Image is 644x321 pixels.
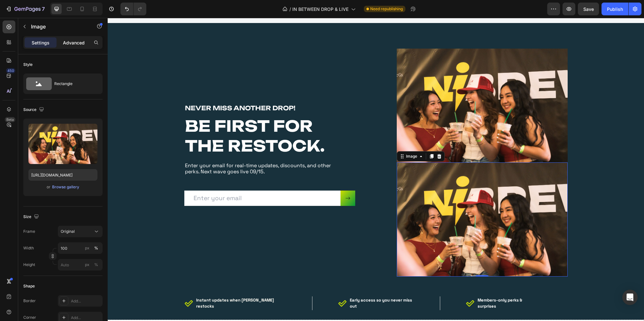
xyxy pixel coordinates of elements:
[92,261,100,269] button: px
[108,18,644,321] iframe: Design area
[370,6,403,12] span: Need republishing
[622,290,638,305] div: Open Intercom Messenger
[85,262,89,268] div: px
[5,117,15,122] div: Beta
[289,31,460,145] img: gempages_576587620184752978-4042d6b5-ae18-423a-9f6a-efdb72b5c45d.jpg
[85,245,89,251] div: px
[6,68,15,73] div: 450
[32,39,50,46] p: Settings
[23,213,40,221] div: Size
[23,315,36,320] div: Corner
[61,229,75,234] span: Original
[23,283,35,289] div: Shape
[47,183,50,191] span: or
[58,226,103,237] button: Original
[88,279,166,291] strong: Instant updates when [PERSON_NAME] restocks
[28,169,97,181] input: https://example.com/image.jpg
[23,62,33,67] div: Style
[94,262,98,268] div: %
[28,124,97,164] img: preview-image
[23,106,45,114] div: Source
[58,259,103,270] input: px%
[52,184,80,190] button: Browse gallery
[289,6,291,12] span: /
[583,6,594,12] span: Save
[120,3,146,15] div: Undo/Redo
[578,3,599,15] button: Save
[297,136,311,141] div: Image
[289,145,460,259] img: gempages_576587620184752978-4042d6b5-ae18-423a-9f6a-efdb72b5c45d.jpg
[42,5,45,13] p: 7
[3,3,48,15] button: 7
[23,229,35,234] label: Frame
[370,279,415,291] strong: Members-only perks & surprises
[71,298,101,304] div: Add...
[63,39,85,46] p: Advanced
[607,6,623,12] div: Publish
[602,3,628,15] button: Publish
[52,184,79,190] div: Browse gallery
[54,76,93,91] div: Rectangle
[242,279,304,291] strong: Early access so you never miss out
[83,244,91,252] button: %
[23,245,34,251] label: Width
[94,245,98,251] div: %
[83,261,91,269] button: %
[31,23,85,30] p: Image
[292,6,349,12] span: IN BETWEEN DROP & LIVE
[23,262,35,268] label: Height
[92,244,100,252] button: px
[23,298,36,304] div: Border
[58,242,103,254] input: px%
[71,315,101,321] div: Add...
